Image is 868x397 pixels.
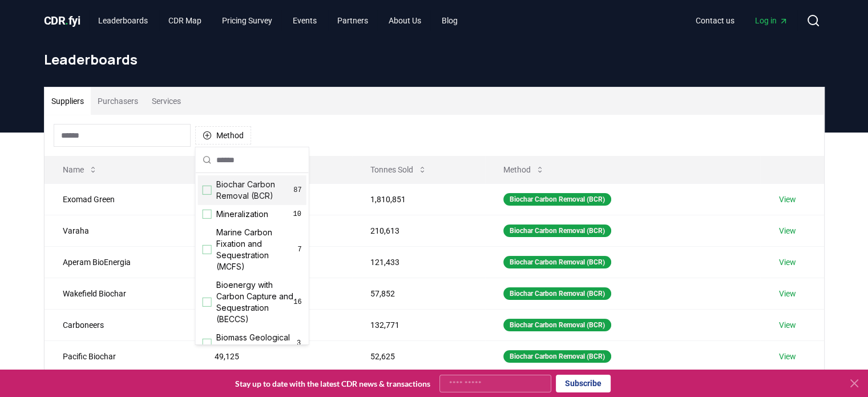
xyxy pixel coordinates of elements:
[503,224,611,237] div: Biochar Carbon Removal (BCR)
[778,351,796,362] a: View
[296,339,302,348] span: 3
[213,10,281,31] a: Pricing Survey
[45,215,196,246] td: Varaha
[196,340,352,372] td: 49,125
[778,256,796,268] a: View
[45,278,196,309] td: Wakefield Biochar
[352,340,485,372] td: 52,625
[778,194,796,205] a: View
[293,298,301,307] span: 16
[216,179,294,202] span: Biochar Carbon Removal (BCR)
[687,10,744,31] a: Contact us
[216,208,268,220] span: Mineralization
[352,215,485,246] td: 210,613
[503,256,611,268] div: Biochar Carbon Removal (BCR)
[44,13,80,29] a: CDR.fyi
[503,287,611,300] div: Biochar Carbon Removal (BCR)
[89,10,467,31] nav: Main
[159,10,211,31] a: CDR Map
[746,10,797,31] a: Log in
[352,309,485,340] td: 132,771
[297,245,301,254] span: 7
[503,193,611,206] div: Biochar Carbon Removal (BCR)
[195,126,251,145] button: Method
[91,87,145,115] button: Purchasers
[89,10,157,31] a: Leaderboards
[45,340,196,372] td: Pacific Biochar
[293,210,302,219] span: 10
[778,319,796,331] a: View
[494,158,554,181] button: Method
[380,10,430,31] a: About Us
[503,350,611,363] div: Biochar Carbon Removal (BCR)
[687,10,797,31] nav: Main
[145,87,188,115] button: Services
[328,10,377,31] a: Partners
[352,246,485,278] td: 121,433
[433,10,467,31] a: Blog
[45,183,196,215] td: Exomad Green
[44,50,825,69] h1: Leaderboards
[44,14,80,27] span: CDR fyi
[284,10,326,31] a: Events
[216,227,298,272] span: Marine Carbon Fixation and Sequestration (MCFS)
[216,332,296,355] span: Biomass Geological Sequestration
[778,288,796,299] a: View
[45,309,196,340] td: Carboneers
[65,14,68,27] span: .
[503,319,611,331] div: Biochar Carbon Removal (BCR)
[352,183,485,215] td: 1,810,851
[54,158,107,181] button: Name
[361,158,436,181] button: Tonnes Sold
[293,186,301,195] span: 87
[45,246,196,278] td: Aperam BioEnergia
[352,278,485,309] td: 57,852
[755,15,788,26] span: Log in
[45,87,91,115] button: Suppliers
[216,279,294,325] span: Bioenergy with Carbon Capture and Sequestration (BECCS)
[778,225,796,236] a: View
